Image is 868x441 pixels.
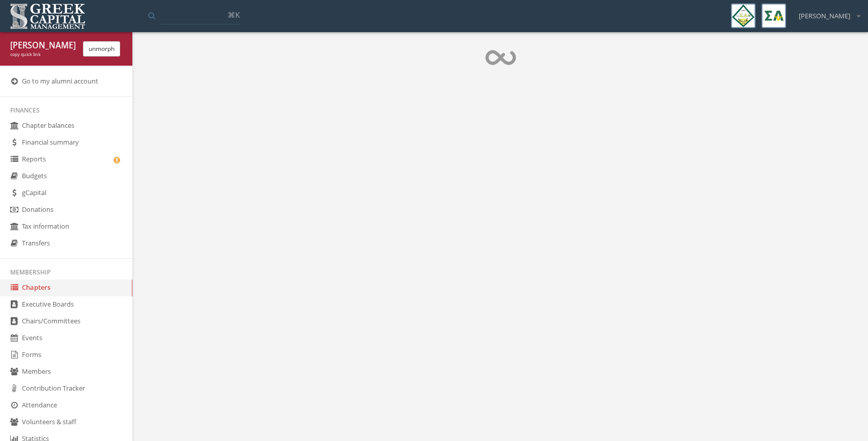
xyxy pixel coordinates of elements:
span: [PERSON_NAME] [799,11,850,21]
button: unmorph [83,41,120,57]
div: [PERSON_NAME] [792,4,860,21]
div: [PERSON_NAME] [PERSON_NAME] [10,40,75,51]
div: copy quick link [10,51,75,58]
span: ⌘K [228,10,240,20]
